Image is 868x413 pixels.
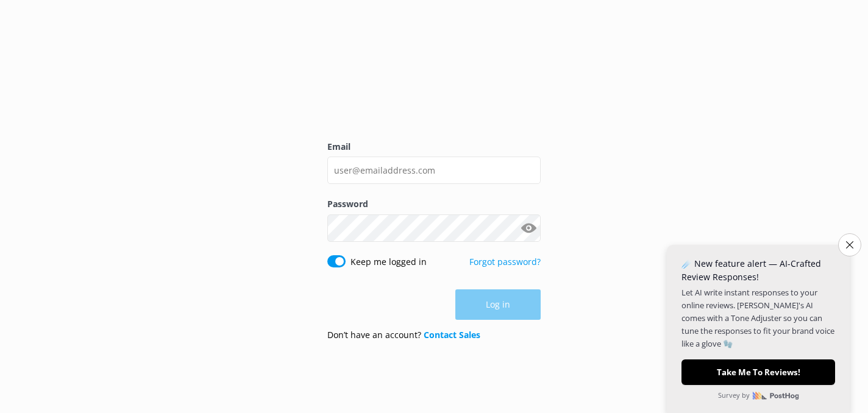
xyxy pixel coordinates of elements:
label: Password [327,197,541,211]
a: Contact Sales [424,329,480,341]
input: user@emailaddress.com [327,157,541,184]
label: Keep me logged in [350,255,427,269]
button: Show password [516,216,541,240]
label: Email [327,140,541,154]
a: Forgot password? [469,256,541,267]
p: Don’t have an account? [327,328,480,342]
